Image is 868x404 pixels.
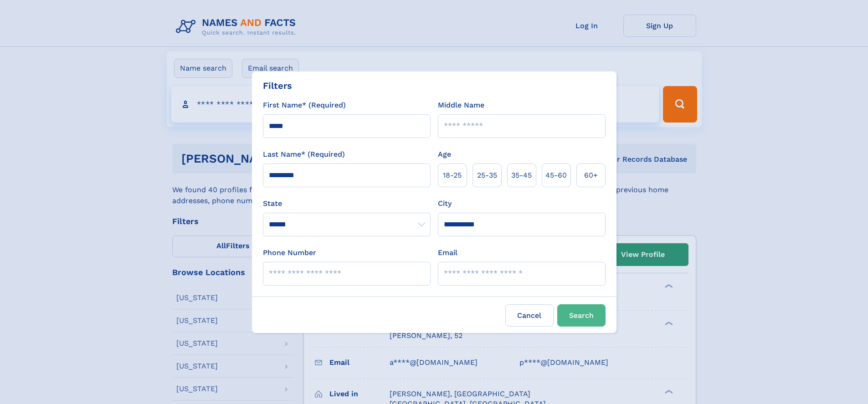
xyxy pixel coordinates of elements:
label: City [438,198,452,209]
span: 18‑25 [443,170,462,181]
label: Last Name* (Required) [263,149,345,160]
div: Filters [263,79,292,92]
span: 35‑45 [511,170,532,181]
label: Phone Number [263,247,316,258]
label: Age [438,149,451,160]
label: Email [438,247,457,258]
button: Search [557,304,606,327]
span: 25‑35 [477,170,497,181]
label: Cancel [505,304,554,327]
span: 45‑60 [545,170,567,181]
label: First Name* (Required) [263,100,346,111]
label: Middle Name [438,100,484,111]
span: 60+ [584,170,598,181]
label: State [263,198,431,209]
